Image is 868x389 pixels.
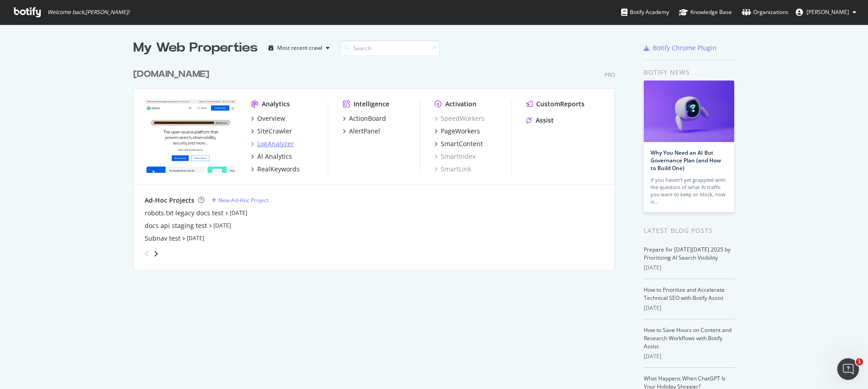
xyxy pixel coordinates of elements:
[434,139,483,148] a: SmartContent
[133,68,209,81] div: [DOMAIN_NAME]
[837,358,859,380] iframe: Intercom live chat
[644,226,735,236] div: Latest Blog Posts
[434,165,471,174] a: SmartLink
[257,139,294,148] div: LogAnalyzer
[621,8,669,17] div: Botify Academy
[251,165,300,174] a: RealKeywords
[644,246,731,261] a: Prepare for [DATE][DATE] 2025 by Prioritizing AI Search Visibility
[526,100,585,109] a: CustomReports
[257,127,292,136] div: SiteCrawler
[434,114,485,123] a: SpeedWorkers
[262,100,290,109] div: Analytics
[343,127,380,136] a: AlertPanel
[343,114,386,123] a: ActionBoard
[651,176,727,205] div: If you haven’t yet grappled with the question of what AI traffic you want to keep or block, now is…
[257,114,285,123] div: Overview
[145,234,180,243] a: Subnav test
[856,358,863,365] span: 1
[644,286,725,302] a: How to Prioritize and Accelerate Technical SEO with Botify Assist
[265,41,333,55] button: Most recent crawl
[644,81,734,142] img: Why You Need an AI Bot Governance Plan (and How to Build One)
[257,152,292,161] div: AI Analytics
[141,247,153,261] div: angle-left
[526,116,554,125] a: Assist
[133,39,258,57] div: My Web Properties
[47,9,129,16] span: Welcome back, [PERSON_NAME] !
[187,234,204,242] a: [DATE]
[742,8,788,17] div: Organizations
[230,209,247,217] a: [DATE]
[644,326,731,350] a: How to Save Hours on Content and Research Workflows with Botify Assist
[644,264,735,272] div: [DATE]
[145,209,223,218] a: robots.txt legacy docs test
[213,222,231,229] a: [DATE]
[145,196,194,205] div: Ad-Hoc Projects
[251,114,285,123] a: Overview
[536,116,554,125] div: Assist
[251,152,292,161] a: AI Analytics
[434,127,480,136] a: PageWorkers
[441,139,483,148] div: SmartContent
[441,127,480,136] div: PageWorkers
[604,71,615,79] div: Pro
[277,45,322,51] div: Most recent crawl
[644,304,735,312] div: [DATE]
[133,57,622,270] div: grid
[145,221,207,230] a: docs api staging test
[340,40,440,56] input: Search
[651,149,721,172] a: Why You Need an AI Bot Governance Plan (and How to Build One)
[153,249,159,258] div: angle-right
[536,100,585,109] div: CustomReports
[133,68,213,81] a: [DOMAIN_NAME]
[251,127,292,136] a: SiteCrawler
[145,100,236,173] img: elastic.co
[212,196,269,204] a: New Ad-Hoc Project
[445,100,476,109] div: Activation
[434,152,476,161] a: SmartIndex
[257,165,300,174] div: RealKeywords
[644,352,735,361] div: [DATE]
[354,100,389,109] div: Intelligence
[644,67,735,77] div: Botify news
[788,5,863,19] button: [PERSON_NAME]
[349,114,386,123] div: ActionBoard
[679,8,732,17] div: Knowledge Base
[807,8,849,16] span: Celia García-Gutiérrez
[251,139,294,148] a: LogAnalyzer
[218,196,269,204] div: New Ad-Hoc Project
[653,43,717,52] div: Botify Chrome Plugin
[349,127,380,136] div: AlertPanel
[644,43,717,52] a: Botify Chrome Plugin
